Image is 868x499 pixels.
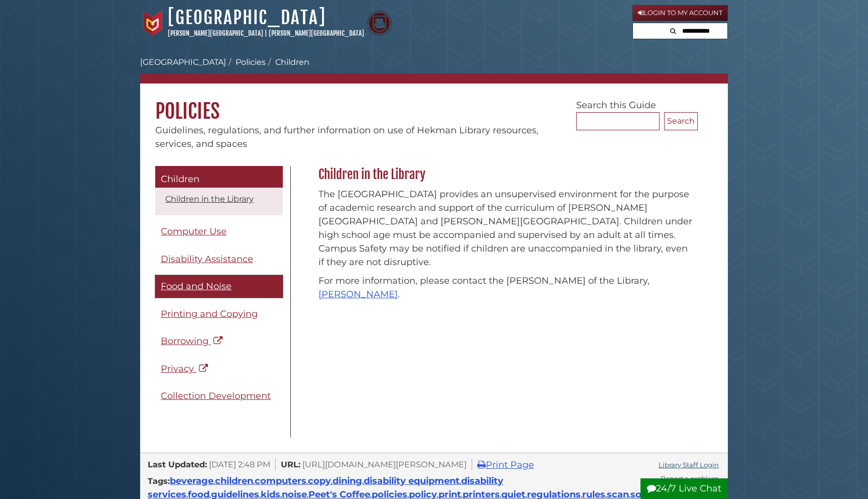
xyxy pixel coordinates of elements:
span: URL: [281,459,300,469]
i: Search [670,28,676,34]
a: Report a problem [661,474,719,482]
span: Last Updated: [148,459,207,469]
span: Privacy [161,363,194,374]
a: Computer Use [155,220,283,243]
img: Calvin Theological Seminary [367,11,392,36]
span: Printing and Copying [161,308,258,319]
span: Computer Use [161,226,227,237]
button: Search [664,112,698,130]
a: copy [308,475,331,486]
a: [PERSON_NAME] [318,289,398,300]
span: Disability Assistance [161,254,253,265]
a: Food and Noise [155,275,283,298]
button: 24/7 Live Chat [640,478,728,499]
a: children [215,475,253,486]
a: [GEOGRAPHIC_DATA] [140,57,226,67]
a: dining [333,475,362,486]
li: Children [266,56,309,68]
span: Guidelines, regulations, and further information on use of Hekman Library resources, services, an... [155,125,538,149]
i: Print Page [477,460,486,469]
span: Tags: [148,476,170,486]
p: The [GEOGRAPHIC_DATA] provides an unsupervised environment for the purpose of academic research a... [318,188,693,269]
a: Printing and Copying [155,303,283,325]
a: [PERSON_NAME][GEOGRAPHIC_DATA] [168,29,263,37]
h1: Policies [140,84,728,124]
a: computers [255,475,306,486]
span: | [265,29,267,37]
a: Login to My Account [632,5,728,21]
p: For more information, please contact the [PERSON_NAME] of the Library, . [318,274,693,301]
a: Privacy [155,358,283,380]
button: Search [667,23,679,37]
span: [URL][DOMAIN_NAME][PERSON_NAME] [302,459,467,469]
a: [GEOGRAPHIC_DATA] [168,7,326,29]
a: [PERSON_NAME][GEOGRAPHIC_DATA] [269,29,364,37]
a: Disability Assistance [155,248,283,271]
a: Children [155,166,283,188]
a: Print Page [477,459,534,470]
a: Collection Development [155,385,283,407]
span: , , , , , , , , , , , , , , , , , , , , , [148,478,718,499]
img: Calvin University [140,11,165,36]
span: Collection Development [161,390,271,401]
a: beverage [170,475,213,486]
nav: breadcrumb [140,56,728,84]
span: Borrowing [161,336,208,347]
a: Library Staff Login [659,461,719,469]
div: Guide Pages [155,166,283,412]
span: Food and Noise [161,281,232,292]
a: Policies [236,57,266,67]
a: Children in the Library [165,194,254,204]
a: Borrowing [155,330,283,353]
span: Children [161,174,199,185]
span: [DATE] 2:48 PM [209,459,270,469]
a: disability equipment [364,475,460,486]
h2: Children in the Library [313,167,698,183]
